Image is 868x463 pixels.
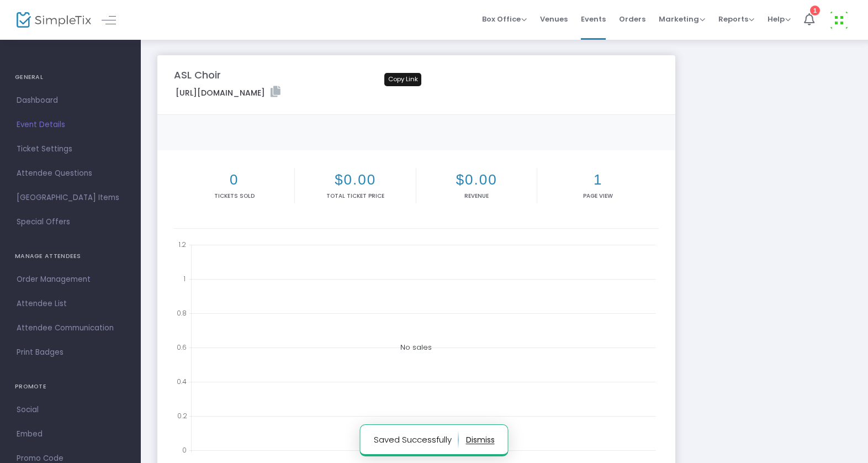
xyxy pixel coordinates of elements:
h2: 0 [176,171,292,188]
p: Revenue [419,192,534,200]
span: Attendee Questions [17,166,124,181]
div: Copy Link [384,73,421,86]
h4: GENERAL [15,66,126,88]
label: [URL][DOMAIN_NAME] [176,86,280,99]
span: Events [581,5,606,33]
span: Help [768,14,791,24]
span: Ticket Settings [17,142,124,156]
h2: $0.00 [419,171,534,188]
span: Marketing [659,14,705,24]
span: Embed [17,427,124,441]
h4: MANAGE ATTENDEES [15,245,126,267]
h4: PROMOTE [15,376,126,398]
span: Reports [718,14,754,24]
span: Venues [540,5,568,33]
span: [GEOGRAPHIC_DATA] Items [17,191,124,205]
span: Order Management [17,272,124,287]
div: 1 [810,6,820,15]
span: Print Badges [17,345,124,360]
p: Saved Successfully [374,431,459,449]
p: Total Ticket Price [297,192,413,200]
span: Attendee List [17,297,124,311]
span: Attendee Communication [17,321,124,335]
p: Tickets sold [176,192,292,200]
span: Dashboard [17,93,124,108]
button: dismiss [466,431,495,449]
h2: $0.00 [297,171,413,188]
span: Special Offers [17,215,124,229]
div: No sales [174,237,659,458]
span: Orders [619,5,645,33]
span: Box Office [482,14,527,24]
span: Event Details [17,118,124,132]
p: Page View [539,192,656,200]
h2: 1 [539,171,656,188]
span: Social [17,403,124,417]
m-panel-title: ASL Choir [174,67,221,82]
